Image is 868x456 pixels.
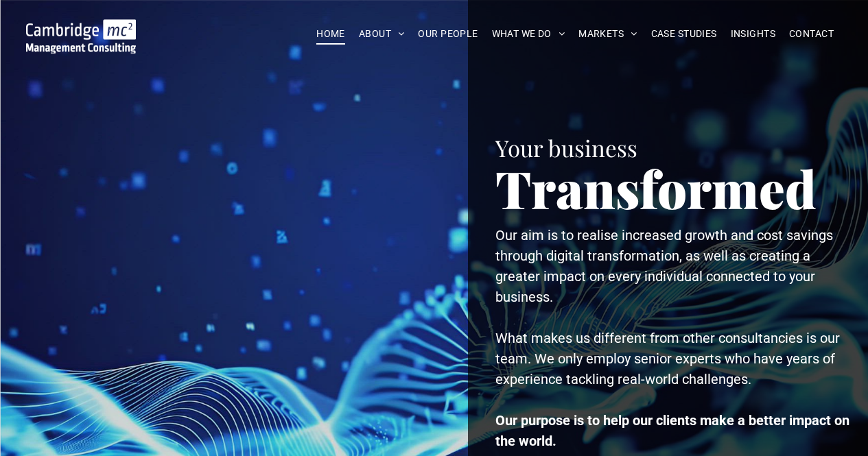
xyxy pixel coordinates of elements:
[485,23,572,45] a: WHAT WE DO
[352,23,412,45] a: ABOUT
[309,23,352,45] a: HOME
[782,23,841,45] a: CONTACT
[495,412,849,449] strong: Our purpose is to help our clients make a better impact on the world.
[495,330,840,387] span: What makes us different from other consultancies is our team. We only employ senior experts who h...
[644,23,724,45] a: CASE STUDIES
[495,132,637,163] span: Your business
[26,19,137,53] img: Go to Homepage
[495,227,833,305] span: Our aim is to realise increased growth and cost savings through digital transformation, as well a...
[411,23,484,45] a: OUR PEOPLE
[495,154,817,222] span: Transformed
[26,21,137,36] a: Your Business Transformed | Cambridge Management Consulting
[724,23,782,45] a: INSIGHTS
[572,23,644,45] a: MARKETS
